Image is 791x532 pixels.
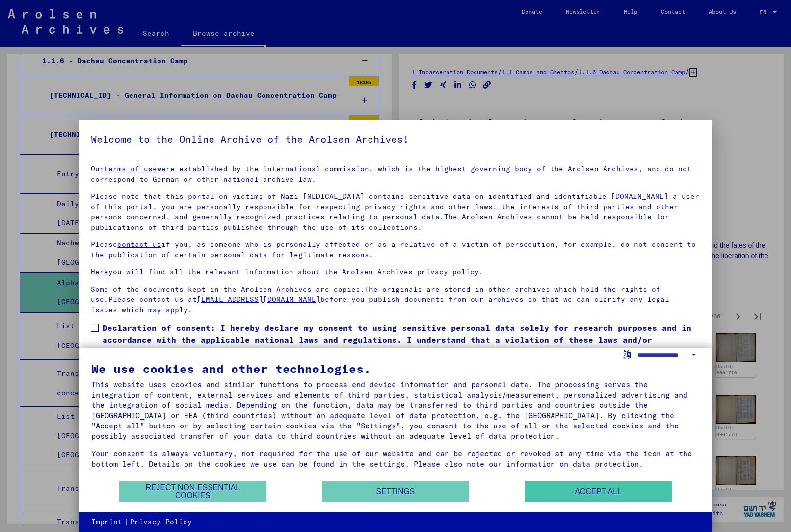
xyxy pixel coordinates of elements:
[130,517,192,527] a: Privacy Policy
[197,295,320,304] a: [EMAIL_ADDRESS][DOMAIN_NAME]
[91,517,122,527] a: Imprint
[91,239,700,260] p: Please if you, as someone who is personally affected or as a relative of a victim of persecution,...
[117,240,161,249] a: contact us
[104,164,157,173] a: terms of use
[91,191,700,233] p: Please note that this portal on victims of Nazi [MEDICAL_DATA] contains sensitive data on identif...
[91,267,700,277] p: you will find all the relevant information about the Arolsen Archives privacy policy.
[91,379,700,441] div: This website uses cookies and similar functions to process end device information and personal da...
[91,267,108,276] a: Here
[322,481,469,502] button: Settings
[91,164,700,185] p: Our were established by the international commission, which is the highest governing body of the ...
[91,284,700,315] p: Some of the documents kept in the Arolsen Archives are copies.The originals are stored in other a...
[91,132,700,147] h5: Welcome to the Online Archive of the Arolsen Archives!
[91,449,700,469] div: Your consent is always voluntary, not required for the use of our website and can be rejected or ...
[91,363,700,374] div: We use cookies and other technologies.
[119,481,266,502] button: Reject non-essential cookies
[525,481,672,502] button: Accept all
[103,322,700,357] span: Declaration of consent: I hereby declare my consent to using sensitive personal data solely for r...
